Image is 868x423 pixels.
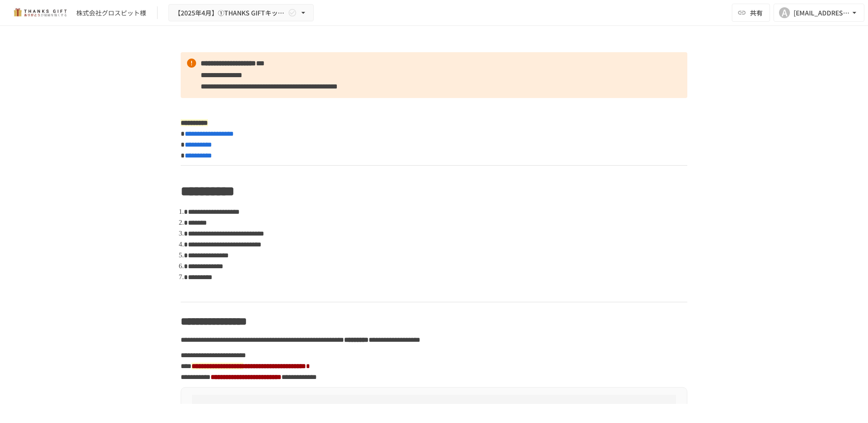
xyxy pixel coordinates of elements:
[168,4,314,22] button: 【2025年4月】①THANKS GIFTキックオフMTG
[732,4,770,22] button: 共有
[750,8,763,18] span: 共有
[174,7,286,19] span: 【2025年4月】①THANKS GIFTキックオフMTG
[774,4,864,22] button: A[EMAIL_ADDRESS][DOMAIN_NAME]
[779,7,790,18] div: A
[11,5,69,20] img: mMP1OxWUAhQbsRWCurg7vIHe5HqDpP7qZo7fRoNLXQh
[794,7,850,19] div: [EMAIL_ADDRESS][DOMAIN_NAME]
[76,8,146,18] div: 株式会社グロスピット様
